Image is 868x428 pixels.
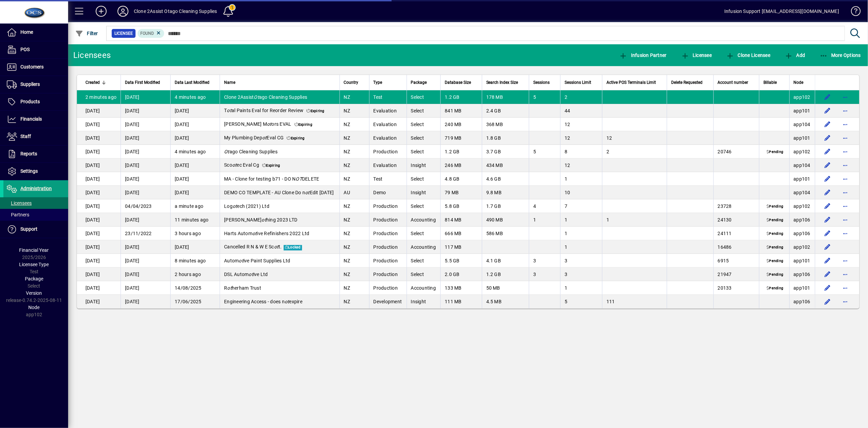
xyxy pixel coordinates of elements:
[20,151,37,156] span: Reports
[369,118,407,131] td: Evaluation
[369,104,407,118] td: Evaluation
[840,214,851,225] button: More options
[822,187,833,198] button: Edit
[407,267,441,281] td: Select
[440,254,482,267] td: 5.5 GB
[822,214,833,225] button: Edit
[560,227,602,240] td: 1
[765,150,785,155] span: Pending
[440,213,482,227] td: 814 MB
[227,108,232,113] em: ot
[822,201,833,212] button: Edit
[77,199,121,213] td: [DATE]
[529,90,560,104] td: 5
[671,79,709,86] div: Delete Requested
[486,79,518,86] span: Search Index Size
[407,158,441,172] td: Insight
[560,213,602,227] td: 1
[77,213,121,227] td: [DATE]
[369,145,407,158] td: Production
[170,227,220,240] td: 3 hours ago
[374,79,382,86] span: Type
[482,104,529,118] td: 2.4 GB
[794,108,811,113] span: app101.prod.infusionbusinesssoftware.com
[820,52,861,58] span: More Options
[763,79,785,86] div: Billable
[369,90,407,104] td: Test
[724,49,772,61] button: Clone Licensee
[560,199,602,213] td: 7
[440,158,482,172] td: 246 MB
[224,79,335,86] div: Name
[840,269,851,280] button: More options
[77,118,121,131] td: [DATE]
[369,240,407,254] td: Production
[112,5,134,17] button: Profile
[125,79,166,86] div: Data First Modified
[679,49,714,61] button: Licensee
[296,176,302,182] em: OT
[529,199,560,213] td: 4
[3,93,68,110] a: Products
[20,226,37,232] span: Support
[125,79,160,86] span: Data First Modified
[445,79,471,86] span: Database Size
[411,79,427,86] span: Package
[170,145,220,158] td: 4 minutes ago
[3,59,68,76] a: Customers
[840,282,851,293] button: More options
[565,79,591,86] span: Sessions Limit
[840,228,851,239] button: More options
[407,186,441,199] td: Insight
[606,79,663,86] div: Active POS Terminals Limit
[224,203,269,209] span: Log ech (2021) Ltd
[482,267,529,281] td: 1.2 GB
[533,79,556,86] div: Sessions
[340,240,369,254] td: NZ
[822,269,833,280] button: Edit
[20,99,40,104] span: Products
[170,118,220,131] td: [DATE]
[713,227,759,240] td: 24111
[175,79,216,86] div: Data Last Modified
[121,186,170,199] td: [DATE]
[175,79,209,86] span: Data Last Modified
[482,254,529,267] td: 4.1 GB
[121,90,170,104] td: [DATE]
[340,118,369,131] td: NZ
[114,30,133,37] span: Licensee
[340,172,369,186] td: NZ
[407,199,441,213] td: Select
[224,79,235,86] span: Name
[713,240,759,254] td: 16486
[794,122,811,127] span: app104.prod.infusionbusinesssoftware.com
[765,204,785,210] span: Pending
[369,172,407,186] td: Test
[140,31,154,36] span: Found
[840,296,851,307] button: More options
[369,213,407,227] td: Production
[407,145,441,158] td: Select
[529,267,560,281] td: 3
[794,149,811,154] span: app102.prod.infusionbusinesssoftware.com
[20,134,31,139] span: Staff
[340,254,369,267] td: NZ
[90,5,112,17] button: Add
[224,149,278,154] span: ago Cleaning Supplies
[77,240,121,254] td: [DATE]
[560,172,602,186] td: 1
[284,245,302,250] span: Locked
[3,163,68,180] a: Settings
[606,79,656,86] span: Active POS Terminals Limit
[262,135,267,140] em: ot
[224,135,284,140] span: My Plumbing Dep Eval CG
[7,212,29,217] span: Partners
[340,145,369,158] td: NZ
[19,247,49,253] span: Financial Year
[765,218,785,223] span: Pending
[85,79,116,86] div: Created
[340,199,369,213] td: NZ
[3,128,68,145] a: Staff
[482,213,529,227] td: 490 MB
[224,149,230,154] em: Ot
